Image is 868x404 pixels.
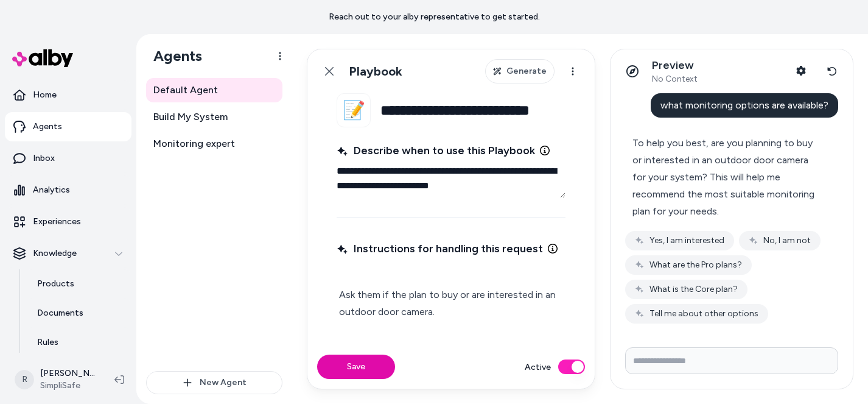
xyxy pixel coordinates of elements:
[146,78,282,102] a: Default Agent
[25,328,131,357] a: Rules
[625,347,838,374] input: Write your prompt here
[739,231,821,250] button: No, I am not
[33,121,62,133] p: Agents
[652,74,698,85] span: No Context
[5,80,131,110] a: Home
[337,240,543,257] span: Instructions for handling this request
[317,355,395,379] button: Save
[660,99,828,111] span: what monitoring options are available?
[33,247,77,260] p: Knowledge
[337,93,371,127] button: 📝
[15,370,34,389] span: R
[329,11,540,23] p: Reach out to your alby representative to get started.
[40,380,95,392] span: SimpliSafe
[5,112,131,141] a: Agents
[506,65,547,77] span: Generate
[33,184,70,196] p: Analytics
[153,83,218,97] span: Default Agent
[337,142,535,159] span: Describe when to use this Playbook
[25,299,131,328] a: Documents
[146,132,282,156] a: Monitoring expert
[153,136,235,151] span: Monitoring expert
[33,216,81,228] p: Experiences
[37,307,83,319] p: Documents
[40,367,95,380] p: [PERSON_NAME]
[25,269,131,299] a: Products
[625,255,752,275] button: What are the Pro plans?
[12,49,73,67] img: alby Logo
[652,58,698,73] p: Preview
[5,144,131,173] a: Inbox
[153,110,228,124] span: Build My System
[5,175,131,205] a: Analytics
[349,64,402,79] h1: Playbook
[625,304,768,324] button: Tell me about other options
[485,59,555,83] button: Generate
[625,280,747,299] button: What is the Core plan?
[144,47,202,65] h1: Agents
[37,278,74,290] p: Products
[146,371,282,394] button: New Agent
[33,152,55,165] p: Inbox
[625,231,734,250] button: Yes, I am interested
[7,360,105,399] button: R[PERSON_NAME]SimpliSafe
[5,207,131,236] a: Experiences
[33,89,57,101] p: Home
[146,105,282,129] a: Build My System
[525,361,551,374] label: Active
[5,239,131,268] button: Knowledge
[37,336,58,349] p: Rules
[632,135,821,220] div: To help you best, are you planning to buy or interested in an outdoor door camera for your system...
